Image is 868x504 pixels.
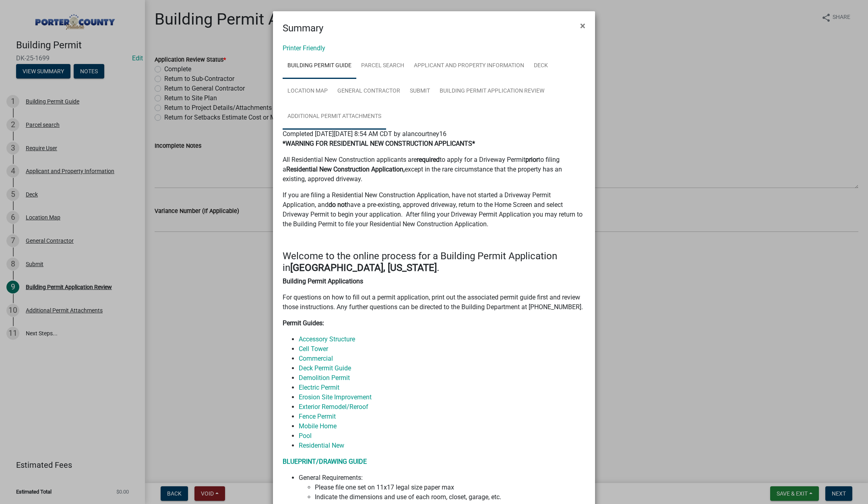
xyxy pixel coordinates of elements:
strong: Residential New Construction Application, [286,165,405,173]
button: Close [574,14,592,37]
a: Building Permit Application Review [435,78,549,104]
a: Exterior Remodel/Reroof [299,403,368,411]
a: BLUEPRINT/DRAWING GUIDE [283,458,367,465]
a: Erosion Site Improvement [299,393,372,401]
a: Demolition Permit [299,374,350,382]
li: Please file one set on 11x17 legal size paper max [315,483,585,492]
a: General Contractor [333,78,405,104]
a: Fence Permit [299,413,336,420]
a: Building Permit Guide [283,53,356,79]
span: × [580,20,585,31]
a: Accessory Structure [299,335,355,343]
h4: Welcome to the online process for a Building Permit Application in . [283,250,585,274]
a: Mobile Home [299,422,337,430]
a: Parcel search [356,53,409,79]
strong: *WARNING FOR RESIDENTIAL NEW CONSTRUCTION APPLICANTS* [283,140,475,147]
a: Residential New [299,442,344,449]
p: For questions on how to fill out a permit application, print out the associated permit guide firs... [283,293,585,312]
strong: Building Permit Applications [283,277,363,285]
strong: [GEOGRAPHIC_DATA], [US_STATE] [290,262,437,273]
a: Additional Permit Attachments [283,104,386,130]
strong: prior [525,156,538,163]
li: General Requirements: [299,473,585,502]
a: Printer Friendly [283,44,325,52]
li: Indicate the dimensions and use of each room, closet, garage, etc. [315,492,585,502]
strong: required [417,156,440,163]
a: Electric Permit [299,384,339,391]
strong: Permit Guides: [283,319,324,327]
a: Deck Permit Guide [299,364,351,372]
h4: Summary [283,21,323,35]
a: Commercial [299,355,333,362]
a: Applicant and Property Information [409,53,529,79]
a: Pool [299,432,312,440]
strong: do not [329,201,347,209]
a: Location Map [283,78,333,104]
span: Completed [DATE][DATE] 8:54 AM CDT by alancourtney16 [283,130,446,138]
a: Cell Tower [299,345,328,353]
p: All Residential New Construction applicants are to apply for a Driveway Permit to filing a except... [283,155,585,184]
a: Deck [529,53,553,79]
p: If you are filing a Residential New Construction Application, have not started a Driveway Permit ... [283,190,585,229]
a: Submit [405,78,435,104]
